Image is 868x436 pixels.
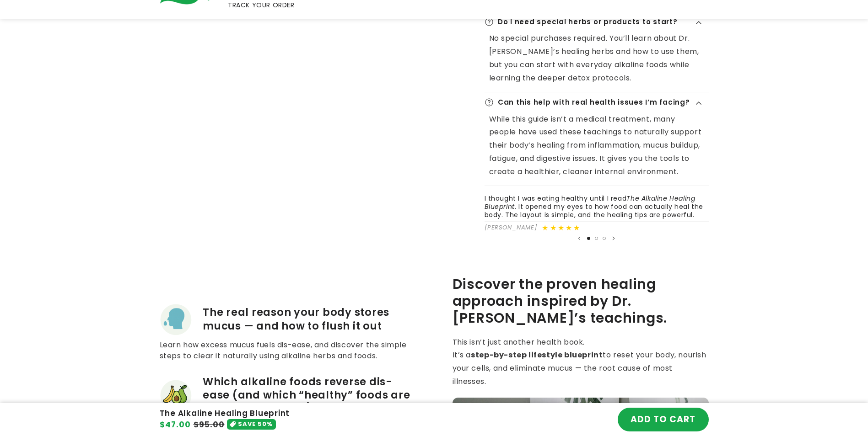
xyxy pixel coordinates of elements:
p: This isn’t just another health book. It’s a to reset your body, nourish your cells, and eliminate... [453,336,709,388]
h2: Do I need special herbs or products to start? [498,18,678,27]
span: Which alkaline foods reverse dis-ease (and which “healthy” foods are making you worse) [203,375,416,415]
p: Learn how excess mucus fuels dis-ease, and discover the simple steps to clear it naturally using ... [160,340,416,362]
span: SAVE 50% [238,419,273,430]
h2: Discover the proven healing approach inspired by Dr. [PERSON_NAME]’s teachings. [453,276,709,327]
s: $95.00 [194,419,225,431]
strong: step-by-step lifestyle blueprint [471,350,603,360]
p: No special purchases required. You’ll learn about Dr. [PERSON_NAME]’s healing herbs and how to us... [489,32,704,85]
button: Load slide 2 of 3 [593,234,600,242]
button: ADD TO CART [618,408,709,431]
slideshow-component: Customer reviews [485,194,709,243]
span: TRACK YOUR ORDER [228,1,295,9]
button: Next slide [609,234,618,243]
button: Load slide 3 of 3 [600,234,608,242]
span: The real reason your body stores mucus — and how to flush it out [203,306,416,333]
span: $47.00 [160,419,191,431]
button: Previous slide [575,234,584,243]
h4: The Alkaline Healing Blueprint [160,409,290,418]
img: Mucus_75148a94-1efb-47f3-b431-345475471ce8.png [160,303,192,335]
h2: Can this help with real health issues I’m facing? [498,98,690,107]
p: While this guide isn’t a medical treatment, many people have used these teachings to naturally su... [489,113,704,179]
img: Alkaline_foods.png [160,379,192,411]
summary: Do I need special herbs or products to start? [485,11,709,32]
summary: Can this help with real health issues I’m facing? [485,92,709,113]
button: Load slide 1 of 3 [585,234,593,242]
